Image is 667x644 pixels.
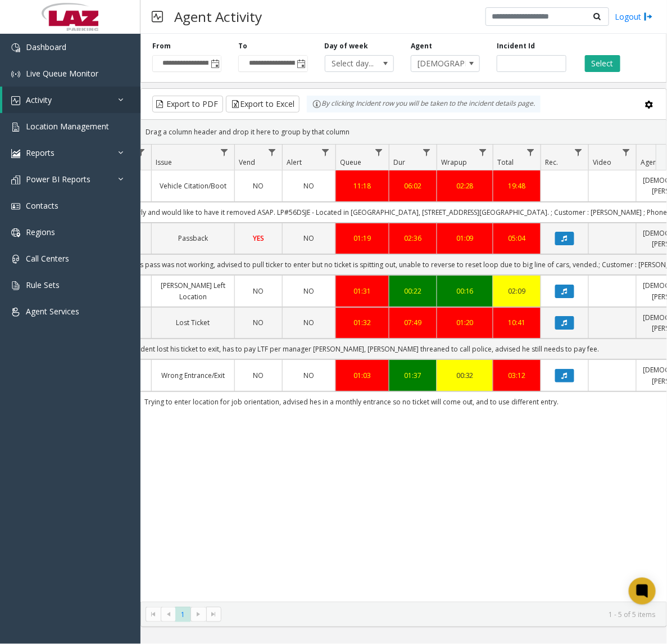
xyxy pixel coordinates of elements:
[238,41,247,51] label: To
[152,96,223,112] button: Export to PDF
[169,3,267,30] h3: Agent Activity
[26,121,109,132] span: Location Management
[141,145,666,601] div: Data table
[325,56,380,71] span: Select day...
[444,181,486,191] a: 02:28
[26,306,79,317] span: Agent Services
[175,607,190,622] span: Page 1
[152,3,163,30] img: pageIcon
[253,371,264,380] span: NO
[158,280,228,301] a: [PERSON_NAME] Left Location
[2,87,140,113] a: Activity
[307,96,541,112] div: By clicking Incident row you will be taken to the incident details page.
[571,145,586,160] a: Rec. Filter Menu
[441,157,467,167] span: Wrapup
[242,233,275,244] a: YES
[343,233,382,244] a: 01:19
[287,157,302,167] span: Alert
[11,281,20,290] img: 'icon'
[411,56,466,71] span: [DEMOGRAPHIC_DATA][PERSON_NAME]
[371,145,387,160] a: Queue Filter Menu
[26,147,55,158] span: Reports
[419,145,434,160] a: Dur Filter Menu
[11,149,20,158] img: 'icon'
[158,370,228,381] a: Wrong Entrance/Exit
[158,181,228,191] a: Vehicle Citation/Boot
[134,145,149,160] a: Lane Filter Menu
[289,317,329,328] a: NO
[343,370,382,381] a: 01:03
[444,286,486,296] a: 00:16
[242,181,275,191] a: NO
[396,181,430,191] a: 06:02
[156,157,172,167] span: Issue
[289,286,329,296] a: NO
[253,181,264,191] span: NO
[444,317,486,328] a: 01:20
[393,157,405,167] span: Dur
[475,145,491,160] a: Wrapup Filter Menu
[289,181,329,191] a: NO
[289,233,329,244] a: NO
[497,157,514,167] span: Total
[343,181,382,191] a: 11:18
[444,370,486,381] a: 00:32
[208,56,221,71] span: Toggle popup
[500,370,534,381] a: 03:12
[343,286,382,296] a: 01:31
[26,174,90,184] span: Power BI Reports
[343,317,382,328] div: 01:32
[226,96,300,112] button: Export to Excel
[396,317,430,328] a: 07:49
[253,318,264,327] span: NO
[545,157,558,167] span: Rec.
[295,56,307,71] span: Toggle popup
[585,55,620,72] button: Select
[253,233,264,243] span: YES
[11,123,20,132] img: 'icon'
[11,70,20,79] img: 'icon'
[242,370,275,381] a: NO
[593,157,611,167] span: Video
[26,227,55,237] span: Regions
[242,317,275,328] a: NO
[396,286,430,296] a: 00:22
[11,202,20,211] img: 'icon'
[26,280,60,290] span: Rule Sets
[396,370,430,381] div: 01:37
[11,255,20,264] img: 'icon'
[411,41,432,51] label: Agent
[217,145,232,160] a: Issue Filter Menu
[340,157,361,167] span: Queue
[500,317,534,328] a: 10:41
[619,145,634,160] a: Video Filter Menu
[26,42,66,52] span: Dashboard
[11,228,20,237] img: 'icon'
[500,181,534,191] a: 19:48
[644,11,653,22] img: logout
[523,145,538,160] a: Total Filter Menu
[26,94,52,105] span: Activity
[26,253,69,264] span: Call Centers
[11,43,20,52] img: 'icon'
[158,233,228,244] a: Passback
[318,145,333,160] a: Alert Filter Menu
[152,41,171,51] label: From
[396,233,430,244] a: 02:36
[444,233,486,244] a: 01:09
[253,286,264,296] span: NO
[239,157,255,167] span: Vend
[228,610,655,619] kendo-pager-info: 1 - 5 of 5 items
